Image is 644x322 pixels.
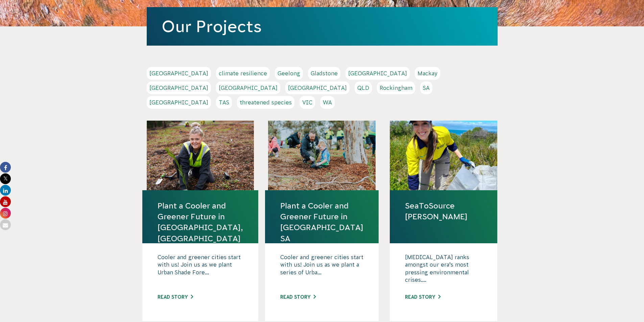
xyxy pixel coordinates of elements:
a: VIC [300,96,315,109]
a: Read story [280,294,316,300]
p: Cooler and greener cities start with us! Join us as we plant Urban Shade Fore... [158,253,243,287]
a: Read story [158,294,193,300]
a: SA [420,81,432,94]
a: Mackay [415,67,440,80]
a: WA [320,96,335,109]
p: Cooler and greener cities start with us! Join us as we plant a series of Urba... [280,253,363,287]
a: Plant a Cooler and Greener Future in [GEOGRAPHIC_DATA], [GEOGRAPHIC_DATA] [158,200,243,244]
a: Read story [405,294,440,300]
a: QLD [355,81,372,94]
a: [GEOGRAPHIC_DATA] [147,67,211,80]
a: [GEOGRAPHIC_DATA] [345,67,410,80]
a: Gladstone [308,67,340,80]
p: [MEDICAL_DATA] ranks amongst our era’s most pressing environmental crises.... [405,253,482,287]
a: threatened species [237,96,294,109]
a: Our Projects [162,17,262,35]
a: SeaToSource [PERSON_NAME] [405,200,482,222]
a: [GEOGRAPHIC_DATA] [285,81,350,94]
a: [GEOGRAPHIC_DATA] [147,96,211,109]
a: TAS [216,96,232,109]
a: Geelong [275,67,303,80]
a: Rockingham [377,81,415,94]
a: climate resilience [216,67,270,80]
a: Plant a Cooler and Greener Future in [GEOGRAPHIC_DATA] SA [280,200,363,244]
a: [GEOGRAPHIC_DATA] [147,81,211,94]
a: [GEOGRAPHIC_DATA] [216,81,280,94]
